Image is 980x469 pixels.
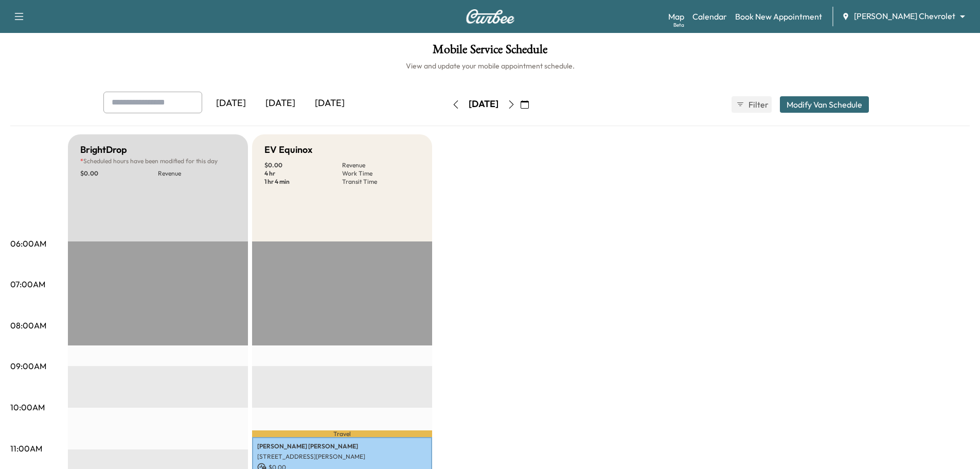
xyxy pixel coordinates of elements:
[854,10,955,22] span: [PERSON_NAME] Chevrolet
[257,453,427,461] p: [STREET_ADDRESS][PERSON_NAME]
[256,92,305,115] div: [DATE]
[10,401,45,413] p: 10:00AM
[673,21,684,29] div: Beta
[732,96,772,113] button: Filter
[10,278,45,290] p: 07:00AM
[252,430,432,437] p: Travel
[158,169,236,178] p: Revenue
[80,169,158,178] p: $ 0.00
[264,161,342,169] p: $ 0.00
[305,92,354,115] div: [DATE]
[10,360,46,372] p: 09:00AM
[342,178,420,186] p: Transit Time
[735,10,822,23] a: Book New Appointment
[342,169,420,178] p: Work Time
[10,43,970,61] h1: Mobile Service Schedule
[80,143,127,157] h5: BrightDrop
[780,96,869,113] button: Modify Van Schedule
[692,10,727,23] a: Calendar
[206,92,256,115] div: [DATE]
[257,442,427,450] p: [PERSON_NAME] [PERSON_NAME]
[10,237,46,250] p: 06:00AM
[10,442,42,455] p: 11:00AM
[749,98,767,111] span: Filter
[668,10,684,23] a: MapBeta
[10,319,46,332] p: 08:00AM
[10,61,970,71] h6: View and update your mobile appointment schedule.
[466,9,515,24] img: Curbee Logo
[469,98,498,111] div: [DATE]
[264,169,342,178] p: 4 hr
[80,157,236,165] p: Scheduled hours have been modified for this day
[342,161,420,169] p: Revenue
[264,143,312,157] h5: EV Equinox
[264,178,342,186] p: 1 hr 4 min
